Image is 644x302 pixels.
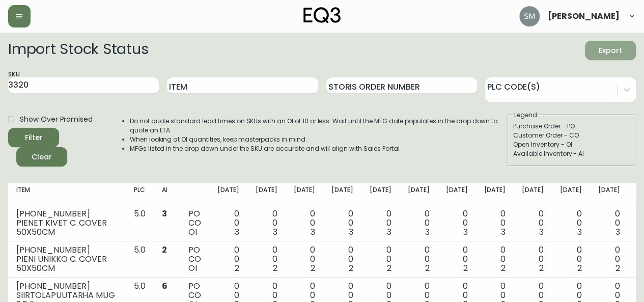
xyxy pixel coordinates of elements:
div: Open Inventory - OI [513,140,629,149]
div: Customer Order - CO [513,131,629,140]
div: 0 0 [598,209,620,237]
li: Do not quote standard lead times on SKUs with an OI of 10 or less. Wait until the MFG date popula... [130,117,507,135]
span: 2 [501,262,506,274]
div: 0 0 [293,209,315,237]
h2: Import Stock Status [8,41,148,60]
div: PO CO [188,209,201,237]
button: Filter [8,128,59,147]
div: 0 0 [331,209,353,237]
span: 6 [162,280,167,292]
div: Filter [25,131,43,144]
img: logo [303,7,341,23]
div: 0 0 [522,209,544,237]
td: 5.0 [126,205,154,241]
div: 0 0 [370,209,391,237]
div: PO CO [188,245,201,273]
span: 2 [162,244,167,256]
legend: Legend [513,111,538,120]
th: [DATE] [590,183,628,205]
span: Show Over Promised [20,114,93,125]
span: OI [188,226,197,238]
span: 3 [235,226,239,238]
div: 0 0 [598,245,620,273]
th: [DATE] [438,183,476,205]
span: 2 [615,262,620,274]
div: PIENET KIVET C. COVER 50X50CM [16,218,118,237]
li: When looking at OI quantities, keep masterpacks in mind. [130,135,507,144]
div: 0 0 [331,245,353,273]
th: [DATE] [400,183,438,205]
button: Clear [16,147,67,167]
th: [DATE] [552,183,590,205]
span: OI [188,262,197,274]
div: 0 0 [484,209,506,237]
div: [PHONE_NUMBER] [16,245,118,255]
div: 0 0 [446,245,468,273]
span: Export [593,44,628,57]
th: PLC [126,183,154,205]
div: 0 0 [484,245,506,273]
div: 0 0 [560,245,582,273]
span: 3 [425,226,430,238]
span: 2 [311,262,315,274]
span: 2 [539,262,544,274]
div: 0 0 [408,209,430,237]
div: 0 0 [370,245,391,273]
span: 2 [235,262,239,274]
div: 0 0 [408,245,430,273]
div: 0 0 [256,245,277,273]
span: 2 [272,262,277,274]
span: 3 [349,226,353,238]
th: [DATE] [247,183,286,205]
td: 5.0 [126,241,154,278]
span: 3 [501,226,506,238]
th: [DATE] [209,183,247,205]
th: Item [8,183,126,205]
img: 5baa0ca04850d275da408b8f6b98bad5 [519,6,540,26]
span: 2 [577,262,582,274]
span: Clear [24,151,59,163]
span: 3 [463,226,467,238]
div: 0 0 [560,209,582,237]
th: [DATE] [475,183,514,205]
span: 3 [387,226,391,238]
div: 0 0 [446,209,468,237]
th: [DATE] [361,183,400,205]
div: [PHONE_NUMBER] [16,282,118,291]
div: [PHONE_NUMBER] [16,209,118,218]
div: PIENI UNIKKO C. COVER 50X50CM [16,255,118,273]
li: MFGs listed in the drop down under the SKU are accurate and will align with Sales Portal. [130,144,507,153]
div: 0 0 [217,209,239,237]
span: 3 [577,226,582,238]
span: 3 [615,226,620,238]
th: [DATE] [323,183,361,205]
span: 2 [463,262,467,274]
div: 0 0 [256,209,277,237]
th: [DATE] [285,183,323,205]
th: [DATE] [514,183,552,205]
div: Purchase Order - PO [513,122,629,131]
button: Export [585,41,636,60]
span: 3 [272,226,277,238]
span: 2 [387,262,391,274]
div: 0 0 [293,245,315,273]
div: Available Inventory - AI [513,149,629,158]
span: 2 [349,262,353,274]
th: AI [154,183,180,205]
span: 3 [162,208,167,219]
span: 3 [539,226,544,238]
div: 0 0 [522,245,544,273]
span: 3 [311,226,315,238]
div: 0 0 [217,245,239,273]
span: [PERSON_NAME] [548,12,620,20]
span: 2 [425,262,430,274]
